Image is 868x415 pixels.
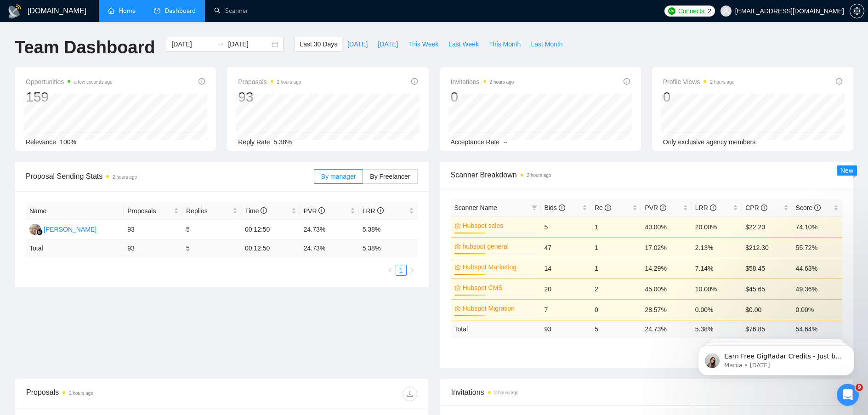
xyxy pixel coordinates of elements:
[663,88,735,106] div: 0
[26,171,314,182] span: Proposal Sending Stats
[182,202,241,220] th: Replies
[124,220,182,239] td: 93
[692,237,742,258] td: 2.13%
[408,39,438,49] span: This Week
[359,220,418,239] td: 5.38%
[591,258,641,279] td: 1
[403,37,443,51] button: This Week
[792,258,842,279] td: 44.63%
[15,37,155,58] h1: Team Dashboard
[692,216,742,237] td: 20.00%
[454,284,461,291] span: crown
[742,216,792,237] td: $22.20
[171,39,213,49] input: Start date
[541,258,591,279] td: 14
[214,7,248,15] a: searchScanner
[321,173,356,180] span: By manager
[241,220,300,239] td: 00:12:50
[684,326,868,390] iframe: Intercom notifications message
[238,88,301,106] div: 93
[451,387,842,398] span: Invitations
[387,267,393,273] span: left
[663,76,735,87] span: Profile Views
[792,279,842,299] td: 49.36%
[451,169,843,181] span: Scanner Breakdown
[710,80,734,85] time: 2 hours ago
[532,205,537,210] span: filter
[624,78,630,85] span: info-circle
[238,76,301,87] span: Proposals
[127,206,172,216] span: Proposals
[814,205,821,211] span: info-circle
[692,299,742,320] td: 0.00%
[26,138,56,146] span: Relevance
[792,320,842,338] td: 54.64 %
[407,265,418,276] li: Next Page
[463,221,535,231] a: Hubspot sales
[742,320,792,338] td: $ 76.85
[641,320,691,338] td: 24.73 %
[745,204,767,211] span: CPR
[217,40,224,48] span: swap-right
[641,279,691,299] td: 45.00%
[451,76,514,87] span: Invitations
[526,37,567,51] button: Last Month
[182,220,241,239] td: 5
[723,8,729,14] span: user
[454,264,461,270] span: crown
[796,204,821,211] span: Score
[530,201,539,215] span: filter
[641,299,691,320] td: 28.57%
[7,4,22,19] img: logo
[692,279,742,299] td: 10.00%
[678,6,706,16] span: Connects:
[484,37,526,51] button: This Month
[29,224,41,235] img: NN
[124,202,182,220] th: Proposals
[454,204,497,211] span: Scanner Name
[318,207,325,214] span: info-circle
[850,7,864,15] a: setting
[396,265,406,275] a: 1
[541,216,591,237] td: 5
[44,224,96,234] div: [PERSON_NAME]
[645,204,666,211] span: PVR
[692,258,742,279] td: 7.14%
[228,39,270,49] input: End date
[124,239,182,257] td: 93
[695,204,716,211] span: LRR
[26,239,124,257] td: Total
[708,6,711,16] span: 2
[411,78,418,85] span: info-circle
[300,239,359,257] td: 24.73 %
[363,207,384,215] span: LRR
[591,279,641,299] td: 2
[545,204,565,211] span: Bids
[403,390,417,398] span: download
[277,80,301,85] time: 2 hours ago
[837,384,859,406] iframe: Intercom live chat
[182,239,241,257] td: 5
[541,237,591,258] td: 47
[494,390,519,395] time: 2 hours ago
[217,40,224,48] span: to
[378,39,398,49] span: [DATE]
[238,138,270,146] span: Reply Rate
[463,262,535,272] a: Hubspot Marketing
[463,283,535,293] a: Hubspot CMS
[186,206,231,216] span: Replies
[591,216,641,237] td: 1
[840,167,853,174] span: New
[541,320,591,338] td: 93
[342,37,373,51] button: [DATE]
[792,216,842,237] td: 74.10%
[591,237,641,258] td: 1
[370,173,410,180] span: By Freelancer
[792,237,842,258] td: 55.72%
[541,279,591,299] td: 20
[541,299,591,320] td: 7
[385,265,396,276] button: left
[245,207,267,215] span: Time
